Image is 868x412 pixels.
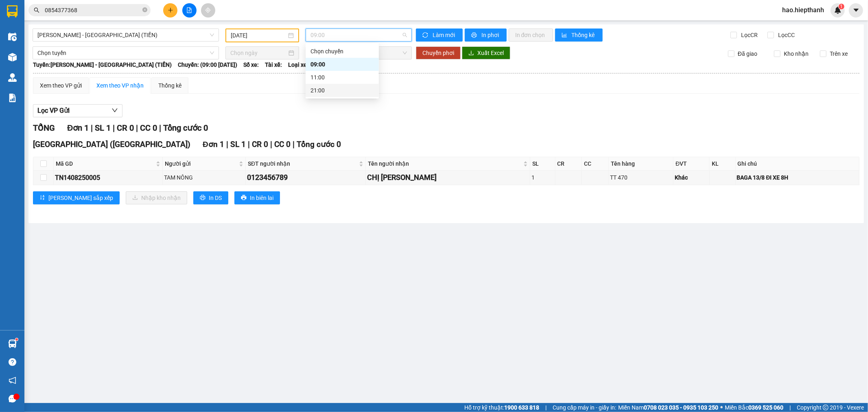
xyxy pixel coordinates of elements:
[274,140,291,149] span: CC 0
[849,3,863,18] button: caret-down
[201,3,215,18] button: aim
[247,172,364,183] div: 0123456789
[776,5,831,15] span: hao.hiepthanh
[15,338,18,341] sup: 1
[468,50,474,57] span: download
[481,31,500,39] span: In phơi
[293,140,295,149] span: |
[416,46,461,59] button: Chuyển phơi
[504,404,539,411] strong: 1900 633 818
[248,159,357,168] span: SĐT người nhận
[310,73,374,82] div: 11:00
[609,157,673,171] th: Tên hàng
[178,60,237,69] span: Chuyến: (09:00 [DATE])
[310,60,374,69] div: 09:00
[33,104,122,117] button: Lọc VP Gửi
[297,140,341,149] span: Tổng cước 0
[416,28,463,42] button: syncLàm mới
[310,86,374,95] div: 21:00
[95,123,111,133] span: SL 1
[7,5,17,18] img: logo-vxr
[54,171,163,185] td: TN1408250005
[720,406,723,409] span: ⚪️
[306,45,379,58] div: Chọn chuyến
[158,81,181,90] div: Thống kê
[9,377,16,384] span: notification
[163,3,177,18] button: plus
[113,123,115,133] span: |
[736,157,859,171] th: Ghi chú
[33,61,172,68] b: Tuyến: [PERSON_NAME] - [GEOGRAPHIC_DATA] (TIỀN)
[243,60,259,69] span: Số xe:
[91,123,93,133] span: |
[477,48,504,57] span: Xuất Excel
[252,140,268,149] span: CR 0
[531,173,553,182] div: 1
[422,32,429,39] span: sync
[165,159,237,168] span: Người gửi
[644,404,718,411] strong: 0708 023 035 - 0935 103 250
[509,28,553,42] button: In đơn chọn
[673,157,710,171] th: ĐVT
[735,49,761,58] span: Đã giao
[234,191,280,204] button: printerIn biên lai
[230,140,246,149] span: SL 1
[37,105,70,116] span: Lọc VP Gửi
[112,107,118,114] span: down
[545,403,547,412] span: |
[675,173,708,182] div: Khác
[310,47,374,56] div: Chọn chuyến
[200,195,206,201] span: printer
[136,123,138,133] span: |
[55,173,161,183] div: TN1408250005
[209,193,222,202] span: In DS
[126,191,187,204] button: downloadNhập kho nhận
[142,7,147,14] span: close-circle
[8,340,17,348] img: warehouse-icon
[562,32,568,39] span: bar-chart
[725,403,783,412] span: Miền Bắc
[33,191,120,204] button: sort-ascending[PERSON_NAME] sắp xếp
[40,81,82,90] div: Xem theo VP gửi
[34,7,39,13] span: search
[117,123,134,133] span: CR 0
[231,31,286,40] input: 14/08/2025
[582,157,609,171] th: CC
[37,47,214,59] span: Chọn tuyến
[182,3,197,18] button: file-add
[8,94,17,102] img: solution-icon
[471,32,478,39] span: printer
[738,31,759,39] span: Lọc CR
[310,29,407,41] span: 09:00
[775,31,796,39] span: Lọc CC
[610,173,672,182] div: TT 470
[39,195,45,201] span: sort-ascending
[33,140,190,149] span: [GEOGRAPHIC_DATA] ([GEOGRAPHIC_DATA])
[33,123,55,133] span: TỔNG
[163,123,208,133] span: Tổng cước 0
[8,53,17,61] img: warehouse-icon
[186,7,192,13] span: file-add
[9,358,16,366] span: question-circle
[265,60,282,69] span: Tài xế:
[205,7,211,13] span: aim
[823,405,829,410] span: copyright
[203,140,224,149] span: Đơn 1
[530,157,555,171] th: SL
[839,4,844,9] sup: 1
[367,172,529,183] div: CHỊ [PERSON_NAME]
[826,49,851,58] span: Trên xe
[618,403,718,412] span: Miền Nam
[789,403,791,412] span: |
[45,6,141,15] input: Tìm tên, số ĐT hoặc mã đơn
[853,7,860,14] span: caret-down
[250,193,273,202] span: In biên lai
[781,49,812,58] span: Kho nhận
[270,140,272,149] span: |
[67,123,89,133] span: Đơn 1
[555,28,603,42] button: bar-chartThống kê
[193,191,228,204] button: printerIn DS
[230,48,287,57] input: Chọn ngày
[8,73,17,82] img: warehouse-icon
[248,140,250,149] span: |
